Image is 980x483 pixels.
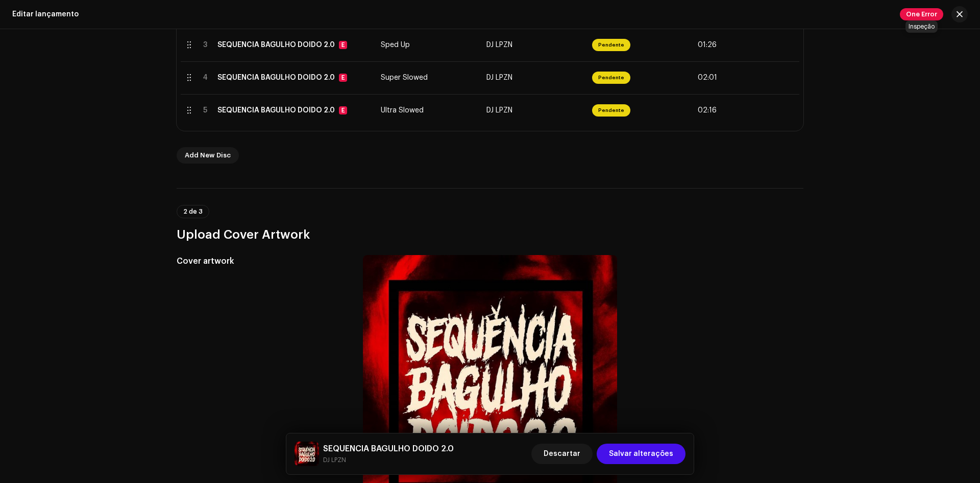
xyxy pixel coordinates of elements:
[381,107,424,114] span: Ultra Slowed
[486,74,512,81] span: DJ LPZN
[185,145,231,166] span: Add New Disc
[177,226,803,243] h3: Upload Cover Artwork
[183,209,203,215] span: 2 de 3
[592,104,630,117] span: Pendente
[339,74,347,82] div: E
[339,106,347,114] div: E
[177,255,347,267] h5: Cover artwork
[698,74,717,82] span: 02:01
[381,74,428,81] span: Super Slowed
[381,41,410,49] span: Sped Up
[592,39,630,51] span: Pendente
[698,41,717,49] span: 01:26
[339,41,347,49] div: E
[486,41,512,49] span: DJ LPZN
[177,147,239,164] button: Add New Disc
[217,41,335,49] div: SEQUENCIA BAGULHO DOIDO 2.0
[698,106,717,114] span: 02:16
[592,72,630,84] span: Pendente
[217,106,335,114] div: SEQUENCIA BAGULHO DOIDO 2.0
[486,107,512,114] span: DJ LPZN
[217,74,335,82] div: SEQUENCIA BAGULHO DOIDO 2.0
